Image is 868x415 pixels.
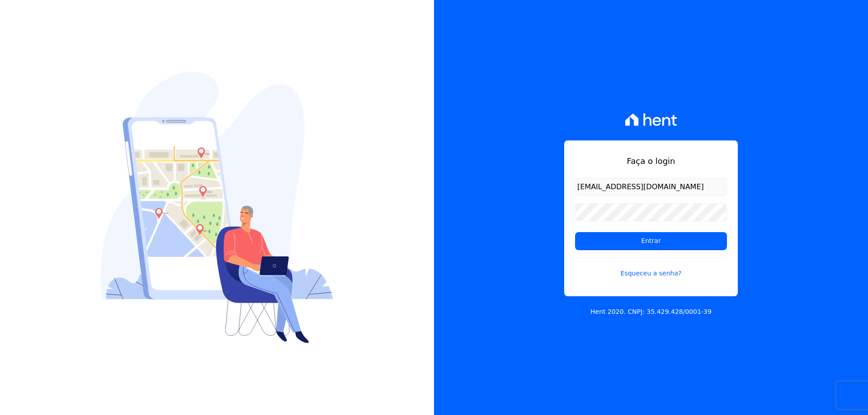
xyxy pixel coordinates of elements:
[575,257,727,278] a: Esqueceu a senha?
[590,307,712,317] p: Hent 2020. CNPJ: 35.429.428/0001-39
[575,232,727,250] input: Entrar
[101,72,333,343] img: Login
[575,155,727,167] h1: Faça o login
[575,178,727,196] input: Email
